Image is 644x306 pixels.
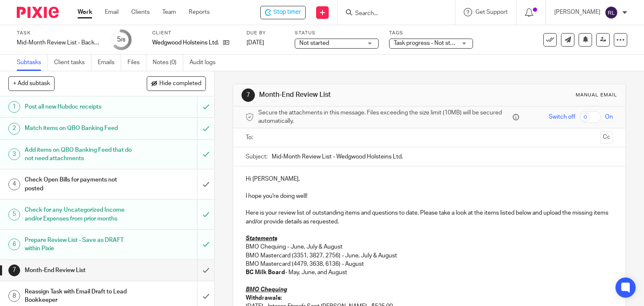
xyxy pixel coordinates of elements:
div: 6 [8,239,20,250]
button: Hide completed [147,76,206,91]
h1: Month-End Review List [25,264,134,277]
h1: Check Open Bills for payments not posted [25,174,134,195]
p: [PERSON_NAME] [554,8,600,16]
a: Reports [189,8,210,16]
img: Pixie [17,7,59,18]
span: Stop timer [273,8,301,17]
a: Emails [98,54,121,71]
span: On [605,113,613,121]
u: Statements [246,236,277,241]
label: Client [152,30,236,36]
span: Hide completed [159,80,201,87]
button: + Add subtask [8,76,55,91]
button: Cc [600,131,613,144]
div: 7 [241,88,255,102]
h1: Check for any Uncategorized Income and/or Expenses from prior months [25,204,134,225]
label: Subject: [246,153,267,161]
label: Due by [247,30,284,36]
label: To: [246,133,255,142]
h1: Prepare Review List - Save as DRAFT within Pixie [25,234,134,255]
div: Manual email [576,92,617,99]
h1: Post all new Hubdoc receipts [25,101,134,113]
a: Work [78,8,92,16]
span: Secure the attachments in this message. Files exceeding the size limit (10MB) will be secured aut... [258,109,511,126]
p: BMO Mastercard (3351, 3827, 2756) - June, July & August [246,252,613,260]
div: 5 [117,35,125,44]
h1: Match items on QBO Banking Feed [25,122,134,135]
div: 4 [8,179,20,190]
strong: Withdrawals: [246,295,282,301]
h1: Month-End Review List [259,91,447,99]
a: Team [162,8,176,16]
strong: BC Milk Board [246,270,285,275]
a: Subtasks [17,54,48,71]
label: Status [295,30,379,36]
a: Notes (0) [153,54,183,71]
p: Hi [PERSON_NAME], [246,175,613,183]
p: Here is your review list of outstanding items and questions to date. Please take a look at the it... [246,209,613,226]
span: Switch off [549,113,575,121]
a: Files [127,54,146,71]
u: BMO Chequing [246,287,287,293]
p: I hope you're doing well! [246,192,613,200]
div: Wedgwood Holsteins Ltd. - Mid-Month Review List - Backup Bkpr - September [260,6,306,19]
a: Client tasks [54,54,91,71]
div: 8 [8,290,20,302]
p: - May, June, and August [246,268,613,277]
input: Search [354,10,430,18]
h1: Add items on QBO Banking Feed that do not need attachments [25,144,134,165]
a: Clients [131,8,150,16]
div: 2 [8,123,20,135]
p: BMO Chequing - June, July & August [246,243,613,251]
p: Wedgwood Holsteins Ltd. [152,39,219,47]
div: 7 [8,265,20,276]
span: Task progress - Not started + 1 [394,40,473,46]
div: 5 [8,209,20,220]
small: /8 [121,38,125,42]
div: 3 [8,148,20,160]
span: Not started [299,40,329,46]
div: Mid-Month Review List - Backup Bkpr - September [17,39,101,47]
span: [DATE] [247,40,264,46]
a: Email [105,8,119,16]
p: BMO Mastercard (4479, 3638, 6136) - August [246,260,613,268]
img: svg%3E [605,6,618,19]
span: Get Support [475,9,508,15]
label: Tags [389,30,473,36]
label: Task [17,30,101,36]
div: 1 [8,101,20,113]
a: Audit logs [190,54,222,71]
